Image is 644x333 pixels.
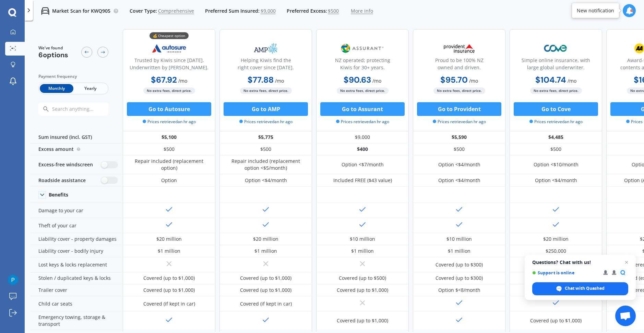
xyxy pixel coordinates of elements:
div: Covered (up to $1,000) [143,275,195,282]
div: Covered (up to $1,000) [240,275,291,282]
img: AMP.webp [243,40,288,57]
div: Chat with Quashed [532,282,628,295]
div: Stolen / duplicated keys & locks [30,272,123,284]
div: Covered (up to $1,000) [240,287,291,294]
div: Option $<8/month [438,287,480,294]
div: $1 million [158,248,180,254]
button: Go to Cove [514,102,598,116]
div: Repair included (replacement option <$5/month) [225,158,307,171]
span: / mo [469,78,478,84]
div: Repair included (replacement option) [128,158,210,171]
div: Option <$4/month [438,161,480,168]
button: Go to Assurant [320,102,405,116]
div: $9,000 [316,131,409,143]
div: $500 [123,143,215,155]
div: Child car seats [30,296,123,311]
b: $95.70 [440,74,468,85]
div: Theft of your car [30,218,123,233]
span: No extra fees, direct price. [240,87,292,94]
span: $9,000 [261,8,276,14]
div: Option <$10/month [534,161,579,168]
div: $250,000 [546,248,566,254]
div: Covered (up to $1,000) [337,287,388,294]
span: No extra fees, direct price. [143,87,195,94]
img: ACg8ocK2ZjwbRs9eT1WmHTIRWpjiOzLJ1Lhd1ZOqIMBcFg6HEZHXdg=s96-c [8,275,18,285]
div: Option [161,177,177,184]
span: / mo [275,78,284,84]
div: Covered (up to $300) [436,261,483,268]
span: Prices retrieved an hr ago [433,119,486,125]
div: Helping Kiwis find the right cover since [DATE]. [225,57,306,74]
div: Covered (up to $1,000) [143,287,195,294]
div: $5,100 [123,131,215,143]
div: Liability cover - property damages [30,233,123,245]
span: Yearly [73,84,107,93]
div: $20 million [543,236,569,242]
span: Prices retrieved an hr ago [529,119,583,125]
div: Included FREE ($43 value) [333,177,392,184]
img: Assurant.png [340,40,385,57]
div: Payment frequency [38,73,108,80]
div: $20 million [156,236,182,242]
div: $500 [219,143,312,155]
div: Roadside assistance [30,174,123,187]
div: Option <$4/month [535,177,577,184]
img: Autosure.webp [146,40,192,57]
span: 6 options [38,50,68,59]
span: More info [351,8,373,14]
div: $500 [413,143,505,155]
div: New notification [577,7,614,14]
div: Trailer cover [30,284,123,296]
div: Covered (up to $1,000) [337,317,388,324]
span: Preferred Sum Insured: [205,8,260,14]
input: Search anything... [51,106,122,112]
div: Option <$7/month [342,161,384,168]
div: Damage to your car [30,203,123,218]
div: Liability cover - bodily injury [30,245,123,257]
div: $500 [510,143,602,155]
div: Emergency towing, storage & transport [30,311,123,330]
b: $67.92 [151,74,177,85]
div: Covered (up to $1,000) [530,317,582,324]
span: Chat with Quashed [565,285,605,292]
b: $77.88 [248,74,274,85]
div: $10 million [446,236,472,242]
div: Option <$4/month [438,177,480,184]
div: $10 million [350,236,375,242]
span: Comprehensive [158,8,194,14]
span: Close chat [622,258,631,266]
button: Go to AMP [224,102,308,116]
span: Prices retrieved an hr ago [336,119,389,125]
button: Go to Provident [417,102,501,116]
div: Trusted by Kiwis since [DATE]. Underwritten by [PERSON_NAME]. [129,57,210,74]
img: car.f15378c7a67c060ca3f3.svg [41,7,49,15]
div: Excess amount [30,143,123,155]
div: 💰 Cheapest option [150,32,189,39]
div: Sum insured (incl. GST) [30,131,123,143]
div: $4,485 [510,131,602,143]
img: Provident.png [437,40,482,57]
div: Simple online insurance, with large global underwriter. [515,57,596,74]
div: Open chat [615,306,636,326]
div: Covered (if kept in car) [143,300,195,307]
span: Monthly [40,84,73,93]
div: $5,590 [413,131,505,143]
p: Market Scan for KWQ905 [52,8,110,14]
div: $20 million [253,236,278,242]
span: / mo [178,78,187,84]
div: $400 [316,143,409,155]
div: Excess-free windscreen [30,155,123,174]
div: Covered (if kept in car) [240,300,292,307]
span: $500 [328,8,339,14]
div: Lost keys & locks replacement [30,257,123,272]
button: Go to Autosure [127,102,211,116]
div: Benefits [49,192,68,198]
div: Covered (up to $500) [339,275,386,282]
span: We've found [38,45,68,51]
span: No extra fees, direct price. [433,87,485,94]
div: NZ operated; protecting Kiwis for 30+ years. [322,57,403,74]
div: $5,775 [219,131,312,143]
div: Covered (up to $300) [436,275,483,282]
span: Preferred Excess: [287,8,327,14]
span: Support is online [532,270,598,275]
